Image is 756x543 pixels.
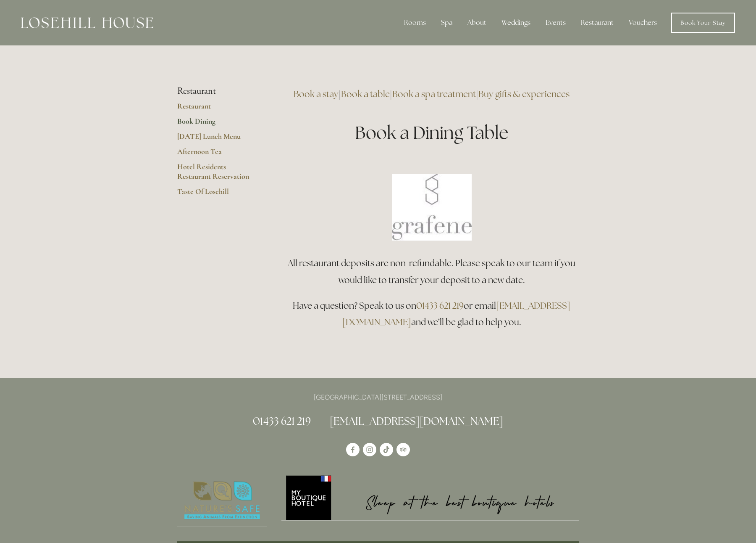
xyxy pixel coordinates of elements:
div: Spa [434,14,459,31]
a: Book a table [341,88,390,100]
a: Taste Of Losehill [177,187,257,202]
img: Book a table at Grafene Restaurant @ Losehill [392,174,472,241]
a: TripAdvisor [396,443,410,456]
h3: All restaurant deposits are non-refundable. Please speak to our team if you would like to transfe... [284,255,579,289]
li: Restaurant [177,86,257,97]
a: 01433 621 219 [416,300,464,311]
a: Losehill House Hotel & Spa [346,443,360,456]
a: [DATE] Lunch Menu [177,132,257,147]
a: Vouchers [622,14,664,31]
h3: Have a question? Speak to us on or email and we’ll be glad to help you. [284,297,579,331]
a: Buy gifts & experiences [478,88,570,100]
h1: Book a Dining Table [284,120,579,145]
h3: | | | [284,86,579,103]
img: Nature's Safe - Logo [177,474,267,527]
a: 01433 621 219 [253,414,311,428]
div: About [461,14,493,31]
img: Losehill House [21,17,153,28]
a: Book a stay [294,88,339,100]
a: TikTok [380,443,393,456]
p: [GEOGRAPHIC_DATA][STREET_ADDRESS] [177,392,579,403]
a: Hotel Residents Restaurant Reservation [177,162,257,187]
div: Rooms [397,14,433,31]
a: Instagram [363,443,376,456]
div: Events [539,14,572,31]
a: Book a spa treatment [392,88,476,100]
div: Weddings [495,14,537,31]
div: Restaurant [574,14,620,31]
a: Book Your Stay [671,13,735,33]
a: Afternoon Tea [177,147,257,162]
a: Restaurant [177,101,257,117]
img: My Boutique Hotel - Logo [281,474,579,521]
a: Book Dining [177,117,257,132]
a: [EMAIL_ADDRESS][DOMAIN_NAME] [330,414,503,428]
